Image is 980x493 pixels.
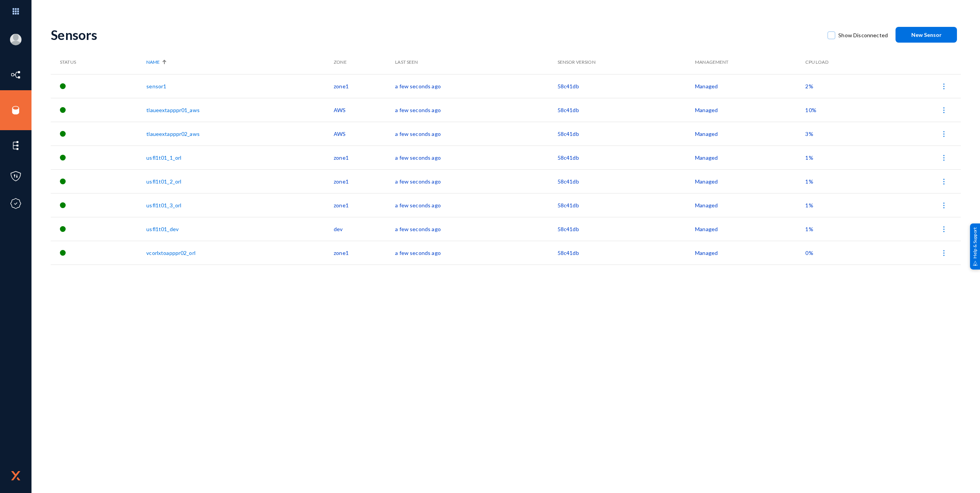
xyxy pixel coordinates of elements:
[395,98,557,122] td: a few seconds ago
[395,169,557,193] td: a few seconds ago
[695,74,805,98] td: Managed
[146,178,181,185] a: usfl1t01_2_orl
[395,193,557,217] td: a few seconds ago
[334,98,395,122] td: AWS
[695,241,805,265] td: Managed
[146,202,181,208] a: usfl1t01_3_orl
[146,59,160,66] span: Name
[805,83,813,89] span: 2%
[940,83,948,90] img: icon-more.svg
[146,107,200,113] a: tlaueextapppr01_aws
[4,3,27,20] img: app launcher
[146,250,195,256] a: vcorlxtoapppr02_orl
[334,241,395,265] td: zone1
[10,140,22,151] img: icon-elements.svg
[334,217,395,241] td: dev
[334,169,395,193] td: zone1
[695,169,805,193] td: Managed
[805,50,880,74] th: CPU Load
[10,170,22,182] img: icon-policies.svg
[940,130,948,138] img: icon-more.svg
[558,193,695,217] td: 58c41db
[805,178,813,185] span: 1%
[805,250,813,256] span: 0%
[940,202,948,209] img: icon-more.svg
[558,122,695,146] td: 58c41db
[940,106,948,114] img: icon-more.svg
[805,154,813,161] span: 1%
[146,83,166,89] a: sensor1
[334,146,395,169] td: zone1
[10,69,22,81] img: icon-inventory.svg
[395,217,557,241] td: a few seconds ago
[10,34,22,45] img: blank-profile-picture.png
[558,169,695,193] td: 58c41db
[10,104,22,116] img: icon-sources.svg
[146,226,179,232] a: usfl1t01_dev
[558,98,695,122] td: 58c41db
[51,27,820,43] div: Sensors
[695,217,805,241] td: Managed
[896,27,957,43] button: New Sensor
[558,241,695,265] td: 58c41db
[334,122,395,146] td: AWS
[805,226,813,232] span: 1%
[334,193,395,217] td: zone1
[395,122,557,146] td: a few seconds ago
[695,122,805,146] td: Managed
[395,241,557,265] td: a few seconds ago
[695,146,805,169] td: Managed
[395,74,557,98] td: a few seconds ago
[805,131,813,137] span: 3%
[395,50,557,74] th: Last Seen
[334,50,395,74] th: Zone
[146,59,330,66] div: Name
[51,50,146,74] th: Status
[558,146,695,169] td: 58c41db
[940,154,948,162] img: icon-more.svg
[973,261,978,266] img: help_support.svg
[970,223,980,270] div: Help & Support
[10,198,22,209] img: icon-compliance.svg
[558,50,695,74] th: Sensor Version
[940,249,948,257] img: icon-more.svg
[558,217,695,241] td: 58c41db
[695,193,805,217] td: Managed
[146,154,181,161] a: usfl1t01_1_orl
[838,30,888,41] span: Show Disconnected
[911,31,942,38] span: New Sensor
[805,107,816,113] span: 10%
[940,178,948,185] img: icon-more.svg
[334,74,395,98] td: zone1
[940,225,948,233] img: icon-more.svg
[146,131,200,137] a: tlaueextapppr02_aws
[695,50,805,74] th: Management
[805,202,813,208] span: 1%
[395,146,557,169] td: a few seconds ago
[695,98,805,122] td: Managed
[558,74,695,98] td: 58c41db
